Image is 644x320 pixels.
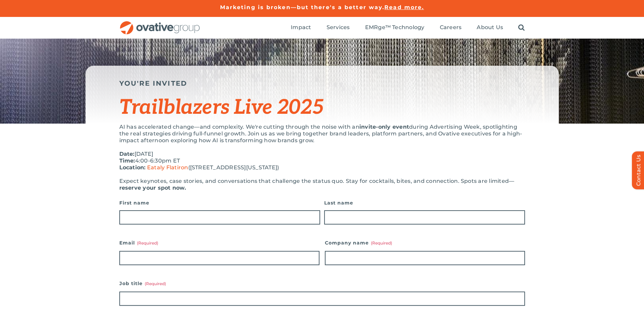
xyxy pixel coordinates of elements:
label: First name [119,198,320,208]
span: EMRge™ Technology [365,24,425,31]
span: Services [327,24,350,31]
a: About Us [477,24,503,31]
a: Search [518,24,525,31]
p: [DATE] 4:00-6:30pm ET ([STREET_ADDRESS][US_STATE]) [119,151,525,171]
a: Impact [291,24,311,31]
p: Expect keynotes, case stories, and conversations that challenge the status quo. Stay for cocktail... [119,178,525,191]
span: (Required) [145,281,166,286]
a: Eataly Flatiron [147,164,188,171]
a: Careers [440,24,462,31]
a: Services [327,24,350,31]
p: AI has accelerated change—and complexity. We're cutting through the noise with an during Advertis... [119,124,525,144]
strong: reserve your spot now. [119,185,186,191]
a: Read more. [384,4,424,10]
label: Email [119,238,319,248]
strong: invite-only event [359,124,409,130]
span: Impact [291,24,311,31]
strong: Location: [119,164,146,171]
span: Careers [440,24,462,31]
label: Last name [324,198,525,208]
label: Job title [119,279,525,288]
span: About Us [477,24,503,31]
label: Company name [325,238,525,248]
a: EMRge™ Technology [365,24,425,31]
a: OG_Full_horizontal_RGB [119,20,200,27]
a: Marketing is broken—but there's a better way. [220,4,385,10]
nav: Menu [291,17,525,39]
span: Trailblazers Live 2025 [119,95,324,120]
span: (Required) [137,240,158,246]
span: (Required) [371,240,392,246]
h5: YOU'RE INVITED [119,79,525,87]
strong: Time: [119,157,135,164]
strong: Date: [119,151,135,157]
